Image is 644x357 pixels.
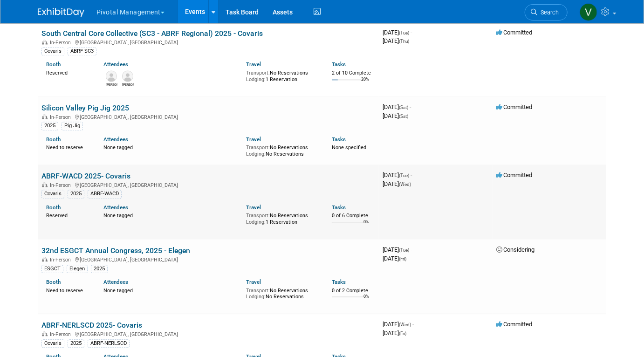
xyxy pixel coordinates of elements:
a: Tasks [332,61,346,68]
span: [DATE] [383,172,412,178]
div: ESGCT [41,265,63,273]
a: Silicon Valley Pig Jig 2025 [41,103,129,112]
a: Travel [246,136,261,143]
span: (Sat) [399,114,408,119]
div: Need to reserve [46,286,89,294]
a: Attendees [103,279,128,285]
span: [DATE] [383,112,408,119]
span: Transport: [246,144,270,151]
div: None tagged [103,286,240,294]
img: In-Person Event [42,182,48,187]
span: Committed [496,321,532,328]
div: Need to reserve [46,143,89,151]
a: Booth [46,204,61,211]
span: (Thu) [399,39,409,44]
span: - [411,29,412,36]
div: No Reservations 1 Reservation [246,211,318,225]
span: Committed [496,103,532,110]
a: Booth [46,279,61,285]
a: Search [525,4,568,21]
img: Tom O'Hare [122,70,133,82]
div: Reserved [46,211,89,219]
span: - [412,321,414,328]
img: Rob Brown [106,70,117,82]
a: ABRF-WACD 2025- Covaris [41,172,130,180]
div: Covaris [41,190,64,198]
div: Covaris [41,339,64,348]
a: Tasks [332,136,346,143]
span: [DATE] [383,29,412,36]
span: (Wed) [399,182,411,187]
span: (Sat) [399,105,408,110]
span: In-Person [50,114,74,120]
div: [GEOGRAPHIC_DATA], [GEOGRAPHIC_DATA] [41,330,375,337]
span: Lodging: [246,151,266,157]
span: [DATE] [383,103,411,110]
div: No Reservations 1 Reservation [246,68,318,82]
span: Transport: [246,70,270,76]
a: Tasks [332,279,346,285]
a: Booth [46,61,61,68]
div: 2025 [68,190,84,198]
span: Considering [496,246,534,253]
div: No Reservations No Reservations [246,286,318,300]
span: Lodging: [246,76,266,82]
a: 32nd ESGCT Annual Congress, 2025 - Elegen [41,246,190,255]
span: In-Person [50,257,74,263]
div: ABRF-SC3 [68,47,96,55]
span: (Fri) [399,256,406,261]
div: 0 of 6 Complete [332,213,375,219]
div: None tagged [103,211,240,219]
span: - [410,103,411,110]
div: Elegen [67,265,88,273]
span: [DATE] [383,321,414,328]
span: (Fri) [399,331,406,336]
a: Travel [246,204,261,211]
div: Reserved [46,68,89,76]
span: (Tue) [399,247,409,253]
span: In-Person [50,182,74,188]
span: (Tue) [399,173,409,178]
img: Valerie Weld [580,3,597,21]
span: Transport: [246,213,270,219]
div: None tagged [103,143,240,151]
span: In-Person [50,331,74,337]
span: [DATE] [383,246,412,253]
span: In-Person [50,40,74,46]
td: 0% [363,294,369,307]
div: ABRF-NERLSCD [88,339,130,348]
a: Travel [246,61,261,68]
div: [GEOGRAPHIC_DATA], [GEOGRAPHIC_DATA] [41,113,375,120]
div: Tom O'Hare [122,82,134,87]
span: Committed [496,29,532,36]
div: 2025 [91,265,108,273]
a: Tasks [332,204,346,211]
span: (Wed) [399,322,411,327]
img: ExhibitDay [38,8,84,17]
span: None specified [332,144,366,151]
img: In-Person Event [42,257,48,261]
span: Transport: [246,288,270,294]
span: [DATE] [383,37,409,44]
div: Rob Brown [106,82,117,87]
div: No Reservations No Reservations [246,143,318,157]
td: 0% [363,220,369,232]
img: In-Person Event [42,40,48,44]
a: Attendees [103,61,128,68]
div: ABRF-WACD [88,190,122,198]
span: Search [537,9,559,16]
div: 2025 [41,122,58,130]
a: South Central Core Collective (SC3 - ABRF Regional) 2025 - Covaris [41,29,263,38]
span: - [411,172,412,178]
img: In-Person Event [42,331,48,336]
div: [GEOGRAPHIC_DATA], [GEOGRAPHIC_DATA] [41,181,375,188]
td: 20% [361,77,369,89]
div: [GEOGRAPHIC_DATA], [GEOGRAPHIC_DATA] [41,255,375,263]
div: 2025 [68,339,84,348]
span: (Tue) [399,30,409,35]
span: Committed [496,172,532,178]
span: - [411,246,412,253]
div: Covaris [41,47,64,55]
a: Travel [246,279,261,285]
span: [DATE] [383,255,406,262]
